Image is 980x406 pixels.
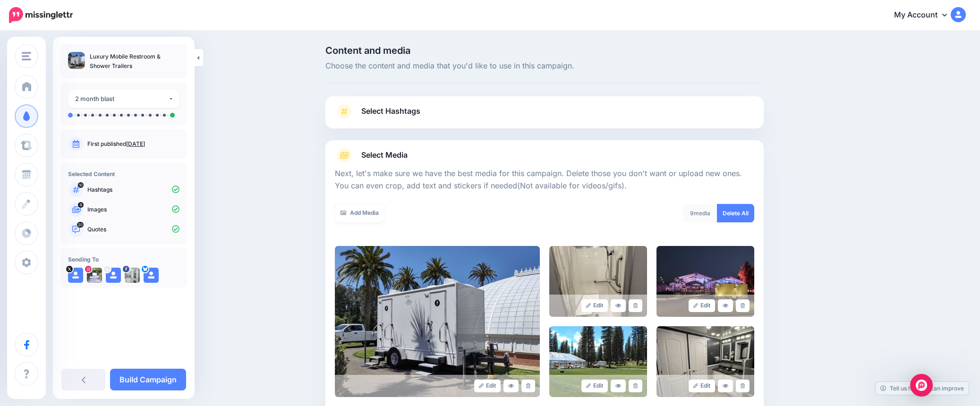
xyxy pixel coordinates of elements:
a: Tell us how we can improve [876,382,969,395]
p: Hashtags [87,186,179,194]
h4: Selected Content [68,170,179,178]
p: Next, let's make sure we have the best media for this campaign. Delete those you don't want or up... [335,168,754,192]
span: 10 [78,182,84,188]
img: user_default_image.png [144,268,159,283]
a: Select Hashtags [335,104,754,128]
a: Select Media [335,148,754,163]
img: Missinglettr [9,7,73,23]
a: Delete All [717,204,754,222]
img: U3XFFRTITLN23J2LG9QNERB58QJ6G3Y1_large.jpg [656,246,754,317]
img: DNVNQPF1D1649XS0MCIHAWEIRO9C05AE_large.jpg [549,246,647,317]
a: Edit [689,299,716,312]
img: 8IHF3ZDX95LM59URO70Y60AXPSHY2CCF_large.JPG [549,326,647,397]
span: 20 [77,222,84,228]
button: 2 month blast [68,90,179,108]
a: Edit [581,299,608,312]
img: 24839003_167940960365531_3684742014781358080_n-bsa151803.jpg [87,268,102,283]
a: Edit [474,380,501,392]
a: Edit [689,380,716,392]
span: Select Hashtags [361,105,420,118]
img: 376059536_240644378930926_9043875196314642919_n-bsa151802.jpg [125,268,140,283]
div: media [683,204,717,222]
a: Edit [581,380,608,392]
img: user_default_image.png [106,268,121,283]
img: menu.png [22,52,31,60]
div: Open Intercom Messenger [910,374,933,397]
p: Luxury Mobile Restroom & Shower Trailers [90,52,179,71]
div: 2 month blast [75,93,168,104]
h4: Sending To [68,256,179,263]
span: Select Media [361,149,408,161]
p: Quotes [87,225,179,234]
img: YGKU4VAQ0W9SHVO80ME042BTRK3Q2D5U_large.jpg [656,326,754,397]
p: First published [87,140,179,148]
span: 9 [690,210,694,217]
a: My Account [885,4,966,27]
a: [DATE] [126,140,145,147]
span: 9 [78,202,84,208]
img: user_default_image.png [68,268,83,283]
img: e8918c0b25775c7d69f47fd4cfda7159_thumb.jpg [68,52,85,69]
span: Choose the content and media that you'd like to use in this campaign. [325,60,764,72]
p: Images [87,205,179,214]
img: e8918c0b25775c7d69f47fd4cfda7159_large.jpg [335,246,540,397]
span: Content and media [325,46,764,55]
a: Add Media [335,204,384,222]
